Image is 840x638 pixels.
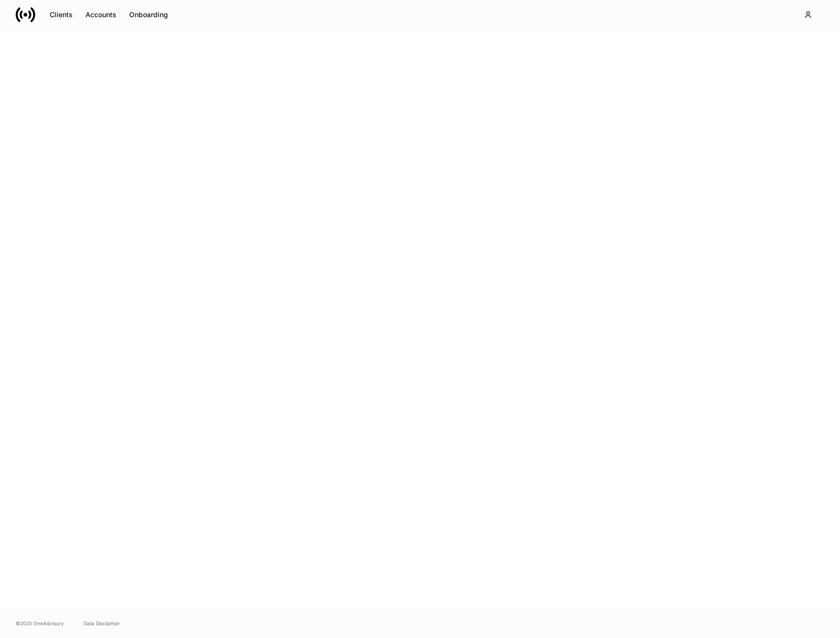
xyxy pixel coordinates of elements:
button: Accounts [79,7,123,23]
div: Onboarding [129,11,168,18]
div: Accounts [85,11,116,18]
div: Clients [50,11,73,18]
button: Onboarding [123,7,174,23]
a: Data Disclaimer [84,619,120,627]
span: © 2025 OneAdvisory [16,619,64,627]
button: Clients [43,7,79,23]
